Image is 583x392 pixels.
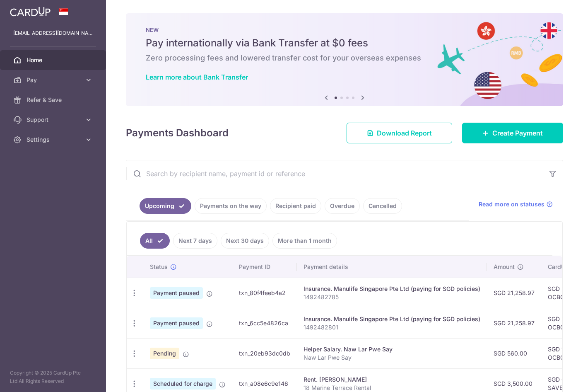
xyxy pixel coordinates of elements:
div: Helper Salary. Naw Lar Pwe Say [304,345,480,353]
a: Overdue [325,198,360,214]
td: SGD 560.00 [487,338,541,368]
th: Payment ID [232,256,297,278]
span: Refer & Save [26,96,81,104]
img: CardUp [10,7,51,17]
p: [EMAIL_ADDRESS][DOMAIN_NAME] [13,29,93,37]
td: txn_20eb93dc0db [232,338,297,368]
td: txn_6cc5e4826ca [232,308,297,338]
td: SGD 21,258.97 [487,278,541,308]
a: Next 30 days [221,233,269,249]
div: Insurance. Manulife Singapore Pte Ltd (paying for SGD policies) [304,315,480,323]
a: Create Payment [462,123,563,143]
h5: Pay internationally via Bank Transfer at $0 fees [146,36,543,50]
span: Pending [150,348,179,359]
span: Amount [494,263,515,271]
span: Payment paused [150,287,203,299]
span: Support [26,116,81,124]
span: Status [150,263,168,271]
a: Upcoming [140,198,191,214]
span: Create Payment [492,128,543,138]
div: Rent. [PERSON_NAME] [304,375,480,384]
a: More than 1 month [272,233,337,249]
a: Learn more about Bank Transfer [146,73,248,81]
td: SGD 21,258.97 [487,308,541,338]
a: Cancelled [363,198,402,214]
a: Payments on the way [195,198,267,214]
span: Settings [26,136,81,144]
a: Next 7 days [173,233,217,249]
span: Pay [26,76,81,84]
p: 1492482801 [304,323,480,332]
span: Scheduled for charge [150,378,216,390]
div: Insurance. Manulife Singapore Pte Ltd (paying for SGD policies) [304,285,480,293]
a: All [140,233,170,249]
input: Search by recipient name, payment id or reference [126,160,543,187]
p: 18 Marine Terrace Rental [304,384,480,392]
a: Download Report [347,123,452,143]
p: 1492482785 [304,293,480,301]
span: Download Report [377,128,432,138]
a: Recipient paid [270,198,321,214]
span: Home [26,56,81,64]
td: txn_80f4feeb4a2 [232,278,297,308]
span: CardUp fee [548,263,579,271]
a: Read more on statuses [479,200,553,208]
span: Payment paused [150,317,203,329]
h6: Zero processing fees and lowered transfer cost for your overseas expenses [146,53,543,63]
img: Bank transfer banner [126,13,563,106]
h4: Payments Dashboard [126,126,229,140]
p: Naw Lar Pwe Say [304,353,480,362]
p: NEW [146,27,543,33]
span: Read more on statuses [479,200,544,208]
th: Payment details [297,256,487,278]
